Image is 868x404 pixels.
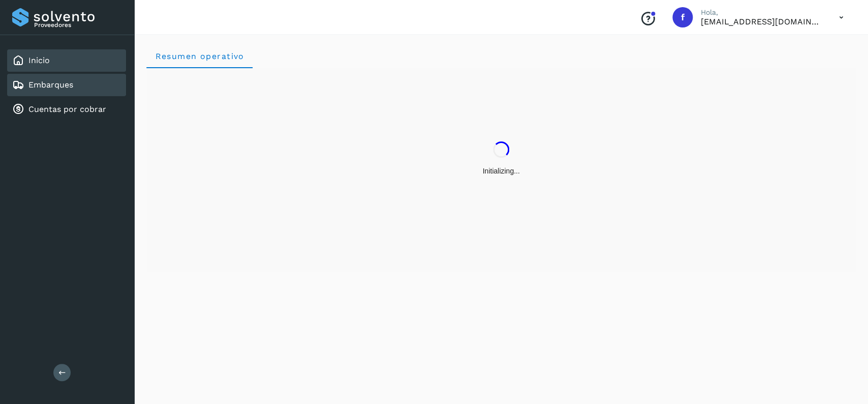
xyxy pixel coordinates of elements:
a: Inicio [28,55,50,65]
p: facturacion@expresssanjavier.com [701,17,823,26]
a: Embarques [28,80,73,90]
a: Cuentas por cobrar [28,104,106,114]
div: Embarques [7,74,126,96]
p: Proveedores [34,21,122,28]
span: Resumen operativo [154,51,244,61]
div: Inicio [7,49,126,72]
p: Hola, [701,8,823,17]
div: Cuentas por cobrar [7,98,126,121]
